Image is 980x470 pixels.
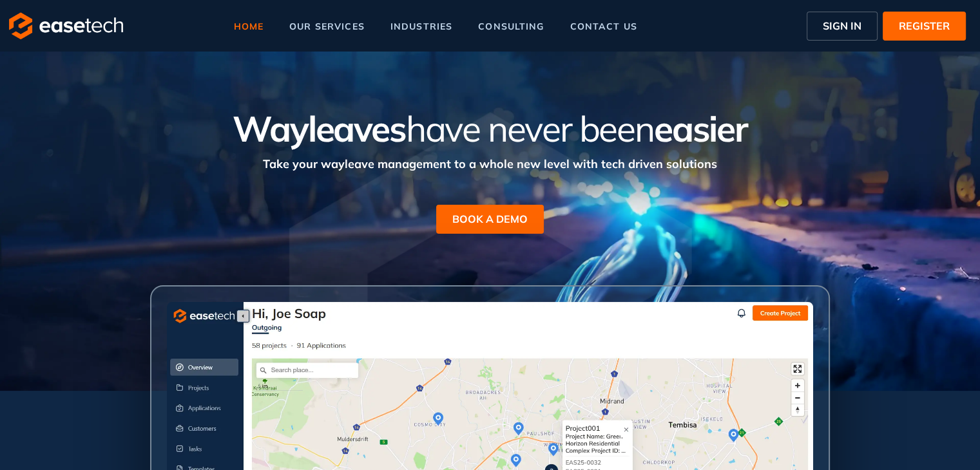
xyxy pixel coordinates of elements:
[570,22,637,31] span: contact us
[233,106,405,151] span: Wayleaves
[436,205,544,234] button: BOOK A DEMO
[807,12,878,41] button: SIGN IN
[823,18,861,33] span: SIGN IN
[233,22,264,31] span: home
[478,22,544,31] span: consulting
[289,22,365,31] span: our services
[899,18,950,33] span: REGISTER
[120,149,861,173] div: Take your wayleave management to a whole new level with tech driven solutions
[883,12,966,41] button: REGISTER
[654,106,747,151] span: easier
[390,22,452,31] span: industries
[452,211,528,227] span: BOOK A DEMO
[406,106,654,151] span: have never been
[9,12,123,39] img: logo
